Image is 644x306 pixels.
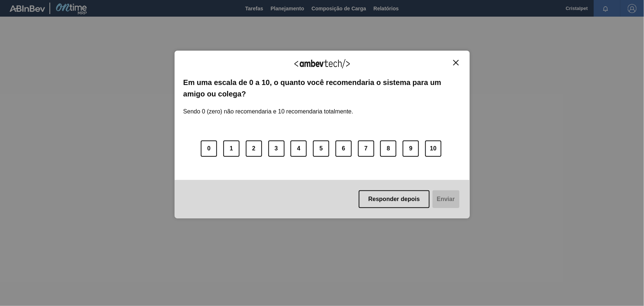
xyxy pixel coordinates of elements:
label: Em uma escala de 0 a 10, o quanto você recomendaria o sistema para um amigo ou colega? [183,77,461,99]
img: Logo Ambevtech [295,59,350,68]
label: Sendo 0 (zero) não recomendaria e 10 recomendaria totalmente. [183,99,354,115]
button: 9 [403,140,419,157]
button: 4 [290,140,307,157]
button: 6 [335,140,352,157]
button: 0 [201,140,217,157]
button: 8 [380,140,396,157]
button: 3 [268,140,285,157]
button: 1 [223,140,240,157]
button: 10 [425,140,441,157]
button: 2 [246,140,262,157]
img: Close [453,60,459,65]
button: 7 [358,140,374,157]
button: Close [451,59,461,66]
button: Responder depois [359,190,430,208]
button: 5 [313,140,329,157]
